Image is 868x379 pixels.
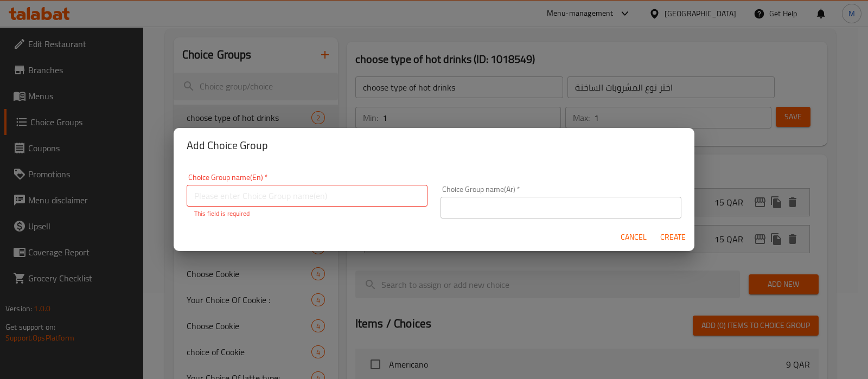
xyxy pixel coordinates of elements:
[194,209,420,219] p: This field is required
[616,227,651,247] button: Cancel
[660,230,686,244] span: Create
[655,227,690,247] button: Create
[187,137,681,154] h2: Add Choice Group
[441,197,681,219] input: Please enter Choice Group name(ar)
[621,230,647,244] span: Cancel
[187,185,427,207] input: Please enter Choice Group name(en)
